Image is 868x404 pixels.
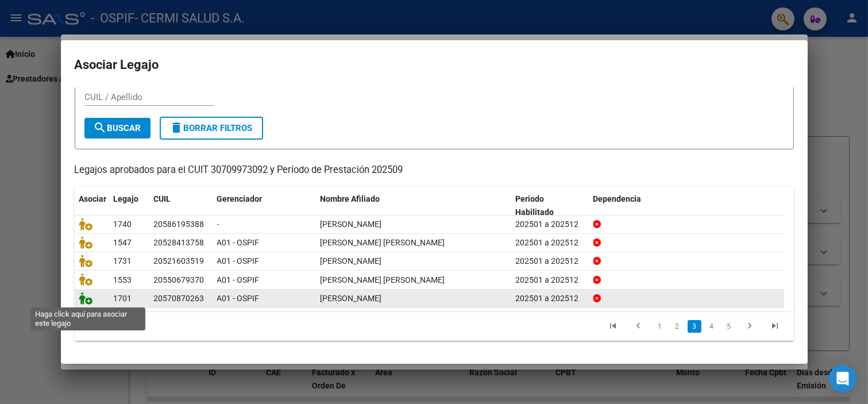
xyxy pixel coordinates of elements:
[688,320,701,333] a: 3
[516,292,584,305] div: 202501 a 202512
[705,320,719,333] a: 4
[720,317,738,336] li: page 5
[79,194,107,203] span: Asociar
[94,121,107,134] mat-icon: search
[84,118,151,138] button: Buscar
[516,194,554,217] span: Periodo Habilitado
[765,320,786,333] a: go to last page
[217,294,260,303] span: A01 - OSPIF
[589,187,784,225] datatable-header-cell: Dependencia
[628,320,650,333] a: go to previous page
[149,187,213,225] datatable-header-cell: CUIL
[603,320,624,333] a: go to first page
[154,236,205,249] div: 20528413758
[160,117,263,140] button: Borrar Filtros
[154,255,205,268] div: 20521603519
[516,218,584,231] div: 202501 a 202512
[114,275,132,284] span: 1553
[217,275,260,284] span: A01 - OSPIF
[722,320,736,333] a: 5
[114,194,139,203] span: Legajo
[516,255,584,268] div: 202501 a 202512
[321,194,380,203] span: Nombre Afiliado
[321,256,382,266] span: RUIZ LEANDRO SILVESTRE
[829,365,857,393] div: Open Intercom Messenger
[217,194,263,203] span: Gerenciador
[669,317,686,336] li: page 2
[75,312,217,341] div: 42 registros
[321,220,382,229] span: VELOSO LOHAN ALEXANDER
[217,238,260,247] span: A01 - OSPIF
[321,294,382,303] span: ACUÑA DYLAN RUBEN
[154,274,205,287] div: 20550679370
[154,218,205,231] div: 20586195388
[651,317,669,336] li: page 1
[114,220,132,229] span: 1740
[739,320,761,333] a: go to next page
[217,220,219,229] span: -
[75,163,794,178] p: Legajos aprobados para el CUIT 30709973092 y Período de Prestación 202509
[686,317,703,336] li: page 3
[170,121,184,134] mat-icon: delete
[670,320,684,333] a: 2
[114,256,132,266] span: 1731
[109,187,149,225] datatable-header-cell: Legajo
[321,275,445,284] span: VILLORDO ALIAGA RICARDO EZEQUIEL
[154,194,171,203] span: CUIL
[593,194,642,203] span: Dependencia
[653,320,667,333] a: 1
[154,292,205,305] div: 20570870263
[114,294,132,303] span: 1701
[75,54,794,76] h2: Asociar Legajo
[516,274,584,287] div: 202501 a 202512
[170,123,253,133] span: Borrar Filtros
[75,187,109,225] datatable-header-cell: Asociar
[511,187,589,225] datatable-header-cell: Periodo Habilitado
[217,256,260,266] span: A01 - OSPIF
[94,123,141,133] span: Buscar
[703,317,720,336] li: page 4
[321,238,445,247] span: NARANJO CABRAL IAN BAUTISTA
[316,187,511,225] datatable-header-cell: Nombre Afiliado
[114,238,132,247] span: 1547
[213,187,316,225] datatable-header-cell: Gerenciador
[516,236,584,249] div: 202501 a 202512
